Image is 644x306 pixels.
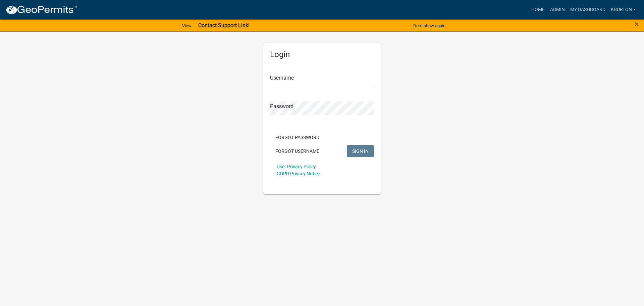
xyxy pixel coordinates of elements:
strong: Contact Support Link! [198,22,250,29]
a: My Dashboard [568,3,608,16]
a: Home [529,3,547,16]
button: Forgot Username [270,145,325,157]
span: × [635,19,639,29]
a: Admin [547,3,568,16]
a: GDPR Privacy Notice [277,171,320,176]
a: View [179,20,194,31]
button: Forgot Password [270,131,325,143]
span: SIGN IN [352,148,369,154]
h5: Login [270,50,374,59]
a: User Privacy Policy [277,164,316,169]
button: SIGN IN [347,145,374,157]
button: Don't show again [411,20,448,31]
button: Close [635,20,639,28]
a: kburton [608,3,639,16]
